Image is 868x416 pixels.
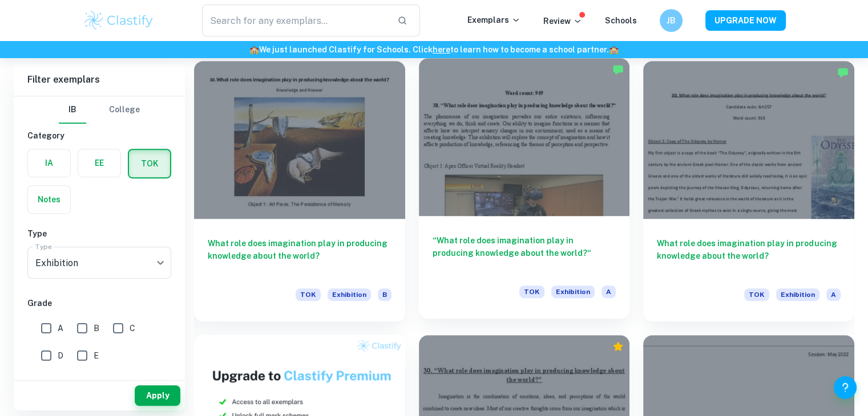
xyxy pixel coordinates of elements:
[208,237,391,275] h6: What role does imagination play in producing knowledge about the world?
[601,286,616,298] span: A
[135,385,180,406] button: Apply
[14,64,185,96] h6: Filter exemplars
[78,149,120,177] button: EE
[826,288,841,301] span: A
[249,45,259,54] span: 🏫
[609,45,619,54] span: 🏫
[467,14,520,26] p: Exemplars
[664,14,677,27] h6: JB
[129,150,170,177] button: TOK
[130,322,135,335] span: C
[378,288,391,301] span: B
[551,286,595,298] span: Exhibition
[58,349,63,362] span: D
[519,286,544,298] span: TOK
[744,288,769,301] span: TOK
[28,186,70,213] button: Notes
[612,64,624,75] img: Marked
[776,288,819,301] span: Exhibition
[419,61,630,321] a: “What role does imagination play in producing knowledge about the world?“TOKExhibitionA
[28,149,70,177] button: IA
[27,247,171,279] div: Exhibition
[834,376,857,399] button: Help and Feedback
[612,341,624,352] div: Premium
[660,9,683,32] button: JB
[194,61,405,321] a: What role does imagination play in producing knowledge about the world?TOKExhibitionB
[296,288,321,301] span: TOK
[83,9,155,32] img: Clastify logo
[59,96,86,124] button: IB
[27,227,171,240] h6: Type
[657,237,841,275] h6: What role does imagination play in producing knowledge about the world?
[94,322,99,335] span: B
[837,67,849,78] img: Marked
[94,349,99,362] span: E
[27,297,171,309] h6: Grade
[35,242,52,251] label: Type
[58,322,63,335] span: A
[433,234,616,272] h6: “What role does imagination play in producing knowledge about the world?“
[27,129,171,142] h6: Category
[433,45,450,54] a: here
[59,96,140,124] div: Filter type choice
[202,5,389,36] input: Search for any exemplars...
[605,16,637,25] a: Schools
[543,15,582,27] p: Review
[2,43,866,56] h6: We just launched Clastify for Schools. Click to learn how to become a school partner.
[328,288,371,301] span: Exhibition
[109,96,140,124] button: College
[705,10,786,31] button: UPGRADE NOW
[643,61,854,321] a: What role does imagination play in producing knowledge about the world?TOKExhibitionA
